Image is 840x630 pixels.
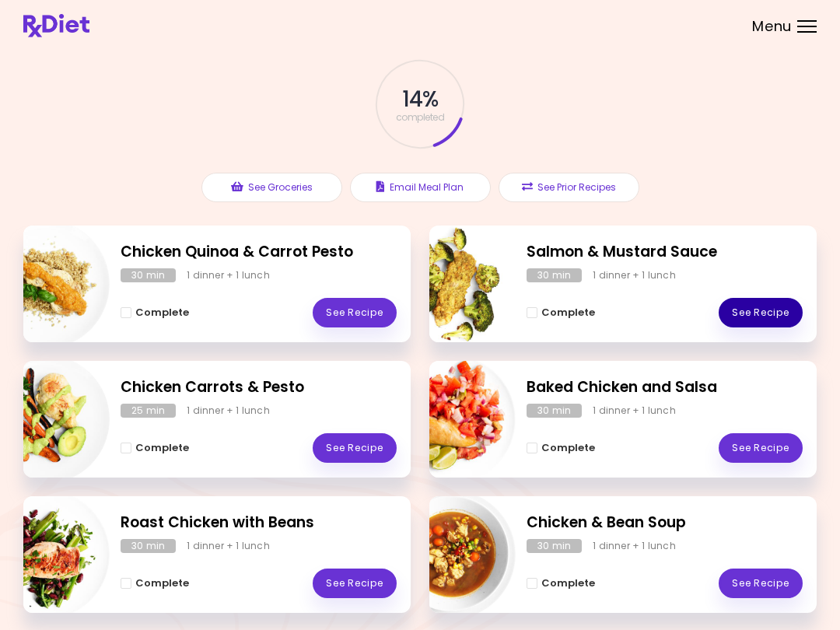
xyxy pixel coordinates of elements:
button: See Groceries [201,173,342,202]
span: completed [396,113,445,122]
div: 1 dinner + 1 lunch [593,268,676,282]
span: Complete [135,442,189,454]
div: 30 min [121,539,176,553]
div: 30 min [527,404,582,418]
div: 30 min [121,268,176,282]
span: Complete [541,306,595,319]
div: 1 dinner + 1 lunch [187,268,270,282]
button: Complete - Baked Chicken and Salsa [527,439,595,457]
span: Complete [135,306,189,319]
a: See Recipe - Chicken Quinoa & Carrot Pesto [313,298,397,327]
span: 14 % [402,86,438,113]
div: 1 dinner + 1 lunch [593,404,676,418]
a: See Recipe - Salmon & Mustard Sauce [719,298,803,327]
h2: Chicken & Bean Soup [527,512,803,534]
div: 30 min [527,539,582,553]
a: See Recipe - Chicken Carrots & Pesto [313,433,397,463]
button: See Prior Recipes [499,173,639,202]
span: Complete [541,577,595,590]
a: See Recipe - Roast Chicken with Beans [313,569,397,598]
span: Complete [135,577,189,590]
div: 25 min [121,404,176,418]
img: Info - Baked Chicken and Salsa [387,355,516,484]
a: See Recipe - Chicken & Bean Soup [719,569,803,598]
div: 30 min [527,268,582,282]
h2: Roast Chicken with Beans [121,512,397,534]
button: Complete - Chicken Carrots & Pesto [121,439,189,457]
button: Complete - Roast Chicken with Beans [121,574,189,593]
h2: Chicken Carrots & Pesto [121,376,397,399]
img: Info - Chicken & Bean Soup [387,490,516,619]
button: Complete - Chicken Quinoa & Carrot Pesto [121,303,189,322]
div: 1 dinner + 1 lunch [187,404,270,418]
img: Info - Salmon & Mustard Sauce [387,219,516,348]
button: Complete - Chicken & Bean Soup [527,574,595,593]
div: 1 dinner + 1 lunch [593,539,676,553]
h2: Salmon & Mustard Sauce [527,241,803,264]
button: Complete - Salmon & Mustard Sauce [527,303,595,322]
span: Complete [541,442,595,454]
span: Menu [752,19,792,33]
a: See Recipe - Baked Chicken and Salsa [719,433,803,463]
div: 1 dinner + 1 lunch [187,539,270,553]
h2: Baked Chicken and Salsa [527,376,803,399]
img: RxDiet [23,14,89,37]
button: Email Meal Plan [350,173,491,202]
h2: Chicken Quinoa & Carrot Pesto [121,241,397,264]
